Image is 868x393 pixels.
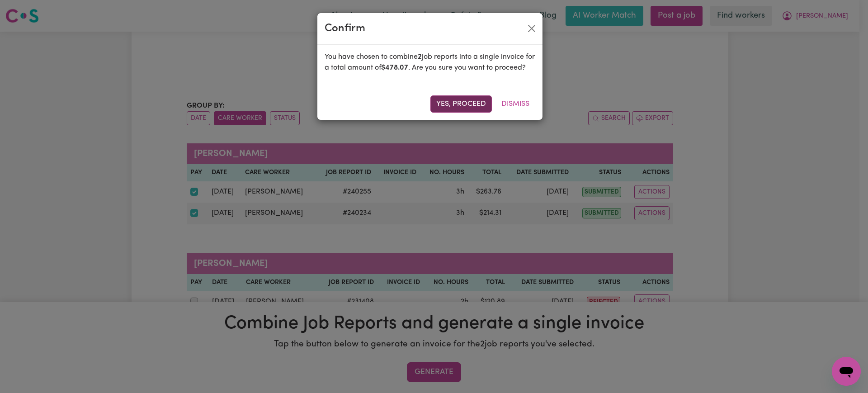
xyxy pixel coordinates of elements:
b: $ 478.07 [381,64,408,71]
iframe: Button to launch messaging window [832,357,861,386]
span: You have chosen to combine job reports into a single invoice for a total amount of . Are you sure... [325,53,535,71]
div: Confirm [325,20,365,37]
button: Yes, proceed [430,95,492,113]
button: Dismiss [495,95,535,113]
b: 2 [418,53,422,61]
button: Close [524,21,539,36]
